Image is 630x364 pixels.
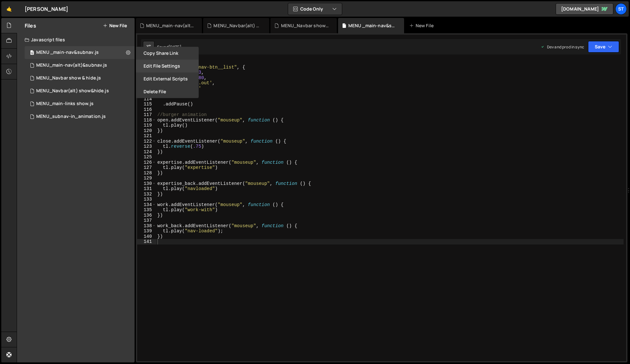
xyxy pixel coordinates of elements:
[36,62,107,68] div: MENU_main-nav(alt)&subnav.js
[36,50,99,55] div: MENU _main-nav&subnav.js
[136,72,199,85] button: Edit External Scripts
[137,197,156,202] div: 133
[137,133,156,139] div: 121
[136,60,199,72] button: Edit File Settings
[25,110,135,123] div: 16445/44754.js
[137,239,156,244] div: 141
[136,47,199,60] button: Copy share link
[17,33,135,46] div: Javascript files
[137,149,156,155] div: 124
[36,101,94,107] div: MENU_main-links show.js
[137,181,156,186] div: 130
[157,44,181,50] div: Saved
[213,22,261,29] div: MENU_Navbar(alt) show&hide.js
[137,118,156,123] div: 118
[137,218,156,223] div: 137
[137,154,156,160] div: 125
[146,22,194,29] div: MENU_main-nav(alt)&subnav.js
[281,22,329,29] div: MENU_Navbar show & hide.js
[137,186,156,192] div: 131
[137,165,156,170] div: 127
[169,44,181,50] div: [DATE]
[137,123,156,128] div: 119
[556,3,613,15] a: [DOMAIN_NAME]
[137,234,156,239] div: 140
[137,107,156,112] div: 116
[137,192,156,197] div: 132
[137,223,156,229] div: 138
[25,85,135,97] div: MENU_Navbar(alt) show&hide.js
[137,202,156,208] div: 134
[25,46,135,59] div: MENU _main-nav&subnav.js
[137,176,156,181] div: 129
[25,72,135,85] div: MENU_Navbar show & hide.js
[137,128,156,134] div: 120
[137,213,156,218] div: 136
[103,23,127,28] button: New File
[288,3,342,15] button: Code Only
[25,22,36,29] h2: Files
[137,207,156,213] div: 135
[25,59,135,72] div: MENU_main-nav(alt)&subnav.js
[541,44,584,50] div: Dev and prod in sync
[409,22,436,29] div: New File
[36,75,101,81] div: MENU_Navbar show & hide.js
[30,51,34,56] span: 12
[137,139,156,144] div: 122
[25,97,135,110] div: 16445/44745.js
[137,112,156,118] div: 117
[615,3,627,15] a: St
[137,144,156,149] div: 123
[36,114,106,120] div: MENU_subnav-in_animation.js
[137,228,156,234] div: 139
[1,1,17,17] a: 🤙
[137,170,156,176] div: 128
[137,96,156,102] div: 114
[36,88,109,94] div: MENU_Navbar(alt) show&hide.js
[588,41,619,53] button: Save
[348,22,396,29] div: MENU _main-nav&subnav.js
[137,160,156,165] div: 126
[136,85,199,98] button: Delete File
[137,102,156,107] div: 115
[25,5,68,13] div: [PERSON_NAME]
